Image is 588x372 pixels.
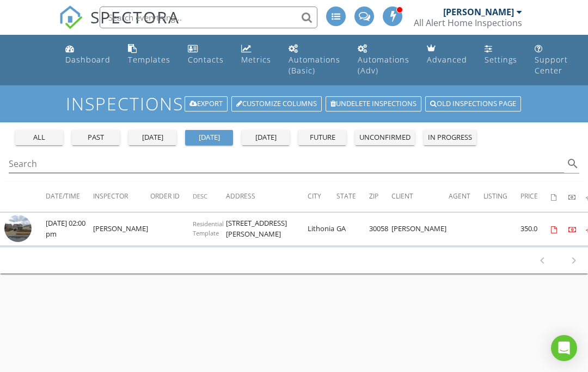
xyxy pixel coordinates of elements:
div: Contacts [188,54,224,65]
input: Search [9,155,564,173]
div: Automations (Adv) [358,54,409,76]
img: The Best Home Inspection Software - Spectora [59,5,83,29]
span: Desc [193,192,207,200]
button: future [298,130,346,145]
div: all [20,132,59,143]
a: Dashboard [61,39,115,70]
a: SPECTORA [59,15,180,38]
span: City [308,191,321,201]
button: [DATE] [128,130,176,145]
a: Automations (Advanced) [353,39,414,81]
div: All Alert Home Inspections [414,17,522,28]
button: [DATE] [185,130,233,145]
span: Agent [449,191,470,201]
th: City: Not sorted. [308,182,336,212]
th: Listing: Not sorted. [483,182,520,212]
div: unconfirmed [359,132,411,143]
th: Price: Not sorted. [520,182,551,212]
div: past [76,132,115,143]
div: [DATE] [246,132,285,143]
span: Inspector [93,191,128,201]
a: Advanced [422,39,471,70]
span: Zip [369,191,378,201]
td: Lithonia [308,213,336,246]
a: Support Center [530,39,572,81]
th: Desc: Not sorted. [193,182,226,212]
span: Client [391,191,413,201]
td: [PERSON_NAME] [391,213,449,246]
div: [PERSON_NAME] [443,7,514,17]
th: Date/Time: Not sorted. [46,182,93,212]
span: Price [520,191,538,201]
a: Settings [480,39,522,70]
a: Metrics [237,39,275,70]
div: in progress [428,132,472,143]
button: [DATE] [242,130,290,145]
div: Advanced [427,54,467,65]
div: Support Center [535,54,568,76]
th: Inspector: Not sorted. [93,182,150,212]
div: Open Intercom Messenger [551,335,577,361]
th: Agreements signed: Not sorted. [551,182,568,212]
td: [STREET_ADDRESS][PERSON_NAME] [226,213,308,246]
button: unconfirmed [355,130,415,145]
div: Dashboard [65,54,111,65]
button: in progress [424,130,476,145]
i: search [566,157,579,170]
td: [PERSON_NAME] [93,213,150,246]
a: Old inspections page [425,96,521,111]
th: Zip: Not sorted. [369,182,391,212]
td: 30058 [369,213,391,246]
th: State: Not sorted. [336,182,369,212]
a: Customize Columns [231,96,322,111]
div: Settings [485,54,517,65]
td: GA [336,213,369,246]
button: all [15,130,63,145]
th: Client: Not sorted. [391,182,449,212]
span: Date/Time [46,191,80,201]
a: Automations (Basic) [284,39,345,81]
div: Metrics [241,54,271,65]
th: Paid: Not sorted. [568,182,586,212]
a: Export [185,96,228,111]
a: Contacts [183,39,228,70]
th: Order ID: Not sorted. [150,182,193,212]
th: Address: Not sorted. [226,182,308,212]
td: [DATE] 02:00 pm [46,213,93,246]
div: future [303,132,342,143]
input: Search everything... [100,7,317,28]
h1: Inspections [66,94,522,113]
span: Residential Template [193,220,224,237]
span: State [336,191,356,201]
a: Undelete inspections [326,96,421,111]
span: Address [226,191,255,201]
span: Listing [483,191,507,201]
div: Automations (Basic) [289,54,340,76]
span: Order ID [150,191,180,201]
div: Templates [128,54,170,65]
button: past [72,130,120,145]
th: Agent: Not sorted. [449,182,483,212]
div: [DATE] [133,132,172,143]
img: 9374183%2Fcover_photos%2F2AcKFl4uhcnJm4RYo46x%2Fsmall.jpeg [4,215,32,242]
td: 350.0 [520,213,551,246]
a: Templates [124,39,175,70]
div: [DATE] [189,132,229,143]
